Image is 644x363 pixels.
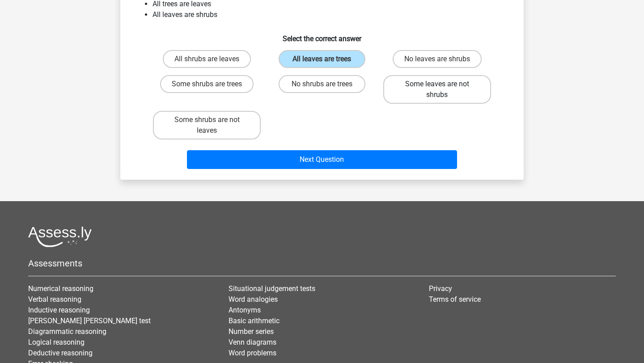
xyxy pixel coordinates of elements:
[279,75,365,93] label: No shrubs are trees
[429,284,452,293] a: Privacy
[229,327,274,336] a: Number series
[229,284,315,293] a: Situational judgement tests
[28,338,85,346] a: Logical reasoning
[28,317,151,325] a: [PERSON_NAME] [PERSON_NAME] test
[393,50,482,68] label: No leaves are shrubs
[229,317,280,325] a: Basic arithmetic
[28,306,90,314] a: Inductive reasoning
[279,50,365,68] label: All leaves are trees
[229,338,276,346] a: Venn diagrams
[163,50,251,68] label: All shrubs are leaves
[28,349,93,357] a: Deductive reasoning
[28,327,106,336] a: Diagrammatic reasoning
[28,284,93,293] a: Numerical reasoning
[153,9,509,20] li: All leaves are shrubs
[187,150,458,169] button: Next Question
[28,295,81,304] a: Verbal reasoning
[383,75,491,104] label: Some leaves are not shrubs
[229,349,276,357] a: Word problems
[229,306,261,314] a: Antonyms
[153,111,261,139] label: Some shrubs are not leaves
[429,295,481,304] a: Terms of service
[160,75,254,93] label: Some shrubs are trees
[135,27,509,43] h6: Select the correct answer
[28,226,92,247] img: Assessly logo
[229,295,278,304] a: Word analogies
[28,258,616,269] h5: Assessments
